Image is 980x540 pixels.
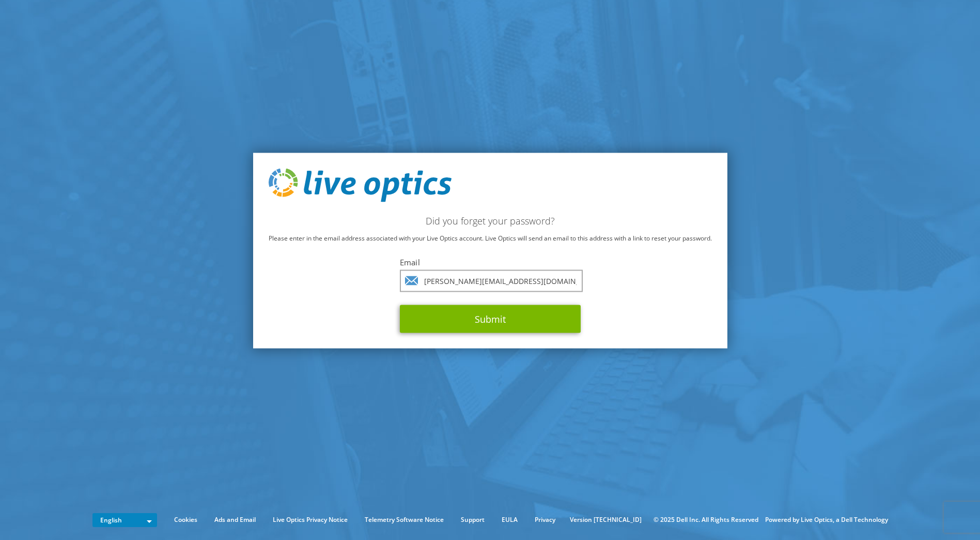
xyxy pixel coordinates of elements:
[765,514,888,526] li: Powered by Live Optics, a Dell Technology
[166,514,205,526] a: Cookies
[400,257,581,267] label: Email
[269,233,712,244] p: Please enter in the email address associated with your Live Optics account. Live Optics will send...
[527,514,563,526] a: Privacy
[648,514,764,526] li: © 2025 Dell Inc. All Rights Reserved
[269,168,452,202] img: live_optics_svg.svg
[269,215,712,227] h2: Did you forget your password?
[565,514,647,526] li: Version [TECHNICAL_ID]
[265,514,355,526] a: Live Optics Privacy Notice
[357,514,452,526] a: Telemetry Software Notice
[494,514,525,526] a: EULA
[400,305,581,333] button: Submit
[453,514,492,526] a: Support
[207,514,263,526] a: Ads and Email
